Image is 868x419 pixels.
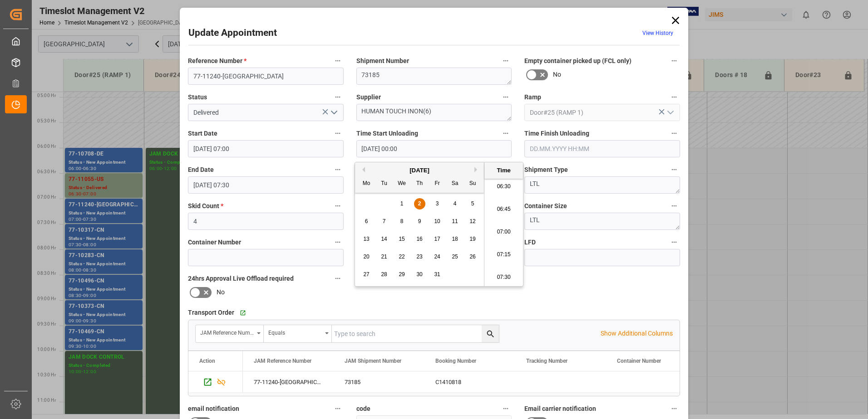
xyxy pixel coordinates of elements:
[449,178,461,190] div: Sa
[363,253,369,260] span: 20
[396,178,408,190] div: We
[356,129,418,138] span: Time Start Unloading
[449,251,461,263] div: Choose Saturday, October 25th, 2025
[264,325,332,342] button: open menu
[526,358,567,364] span: Tracking Number
[484,266,523,289] li: 07:30
[436,200,439,207] span: 3
[200,326,254,337] div: JAM Reference Number
[500,55,512,67] button: Shipment Number
[356,404,370,414] span: code
[254,358,311,364] span: JAM Reference Number
[188,93,207,102] span: Status
[381,271,387,278] span: 28
[188,56,247,66] span: Reference Number
[217,287,225,297] span: No
[424,371,515,393] div: C1410818
[356,93,381,102] span: Supplier
[363,236,369,242] span: 13
[361,216,372,227] div: Choose Monday, October 6th, 2025
[332,91,344,103] button: Status
[414,251,425,263] div: Choose Thursday, October 23rd, 2025
[188,104,344,121] input: Type to search/select
[467,178,478,190] div: Su
[399,236,404,242] span: 15
[332,325,499,342] input: Type to search
[474,167,480,172] button: Next Month
[379,178,390,190] div: Tu
[524,213,680,230] textarea: LTL
[188,165,214,175] span: End Date
[332,164,344,175] button: End Date
[482,325,499,342] button: search button
[188,238,241,247] span: Container Number
[243,371,334,393] div: 77-11240-[GEOGRAPHIC_DATA]
[381,253,387,260] span: 21
[524,165,568,175] span: Shipment Type
[396,251,408,263] div: Choose Wednesday, October 22nd, 2025
[414,216,425,227] div: Choose Thursday, October 9th, 2025
[484,244,523,266] li: 07:15
[199,358,215,364] div: Action
[434,236,440,242] span: 17
[668,200,680,212] button: Container Size
[400,218,404,224] span: 8
[668,55,680,67] button: Empty container picked up (FCL only)
[471,200,474,207] span: 5
[399,271,404,278] span: 29
[432,216,443,227] div: Choose Friday, October 10th, 2025
[188,308,234,317] span: Transport Order
[355,166,484,175] div: [DATE]
[668,236,680,248] button: LFD
[452,236,458,242] span: 18
[414,178,425,190] div: Th
[188,404,239,414] span: email notification
[449,216,461,227] div: Choose Saturday, October 11th, 2025
[361,251,372,263] div: Choose Monday, October 20th, 2025
[500,91,512,103] button: Supplier
[418,200,421,207] span: 2
[668,164,680,175] button: Shipment Type
[414,234,425,245] div: Choose Thursday, October 16th, 2025
[332,127,344,139] button: Start Date
[326,106,340,120] button: open menu
[396,234,408,245] div: Choose Wednesday, October 15th, 2025
[617,358,661,364] span: Container Number
[484,198,523,221] li: 06:45
[414,198,425,209] div: Choose Thursday, October 2nd, 2025
[524,93,541,102] span: Ramp
[381,236,387,242] span: 14
[188,26,277,40] h2: Update Appointment
[188,176,344,194] input: DD.MM.YYYY HH:MM
[668,403,680,414] button: Email carrier notification
[452,218,458,224] span: 11
[467,234,478,245] div: Choose Sunday, October 19th, 2025
[642,30,673,36] a: View History
[332,236,344,248] button: Container Number
[524,56,631,66] span: Empty container picked up (FCL only)
[414,269,425,280] div: Choose Thursday, October 30th, 2025
[396,269,408,280] div: Choose Wednesday, October 29th, 2025
[361,269,372,280] div: Choose Monday, October 27th, 2025
[663,106,676,120] button: open menu
[432,178,443,190] div: Fr
[363,271,369,278] span: 27
[361,178,372,190] div: Mo
[524,176,680,194] textarea: LTL
[434,218,440,224] span: 10
[668,91,680,103] button: Ramp
[196,325,264,342] button: open menu
[467,251,478,263] div: Choose Sunday, October 26th, 2025
[416,271,422,278] span: 30
[416,236,422,242] span: 16
[553,70,561,79] span: No
[188,201,223,211] span: Skid Count
[332,403,344,414] button: email notification
[379,234,390,245] div: Choose Tuesday, October 14th, 2025
[332,55,344,67] button: Reference Number *
[188,140,344,157] input: DD.MM.YYYY HH:MM
[449,198,461,209] div: Choose Saturday, October 4th, 2025
[365,218,368,224] span: 6
[469,253,475,260] span: 26
[452,253,458,260] span: 25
